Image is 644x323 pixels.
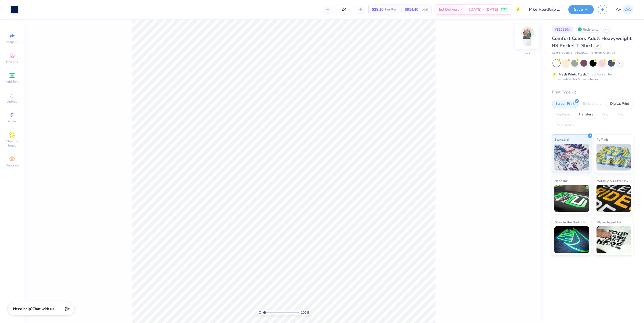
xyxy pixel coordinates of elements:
[552,26,573,33] div: # 512210A
[554,226,589,253] img: Glow in the Dark Ink
[575,111,597,119] div: Transfers
[580,100,605,108] div: Embroidery
[590,51,617,55] span: Minimum Order: 24 +
[552,35,632,49] span: Comfort Colors Adult Heavyweight RS Pocket T-Shirt
[3,139,21,148] span: Clipart & logos
[623,4,633,15] img: Aargy Velasco
[524,51,530,56] div: Back
[439,7,459,12] span: Est. Delivery
[6,79,19,84] span: Add Text
[558,72,624,82] div: This color can be expedited for 5 day delivery.
[552,51,572,55] span: Comfort Colors
[554,185,589,212] img: Neon Ink
[301,310,309,315] span: 100 %
[8,119,16,124] span: Greek
[554,178,568,184] span: Neon Ink
[554,219,585,225] span: Glow in the Dark Ink
[469,7,498,12] span: [DATE] - [DATE]
[420,7,428,12] span: Total
[552,111,573,119] div: Applique
[334,5,354,14] input: – –
[501,8,507,11] span: FREE
[13,306,32,311] strong: Need help?
[552,100,578,108] div: Screen Print
[597,185,631,212] img: Metallic & Glitter Ink
[597,137,608,142] span: Puff Ink
[597,226,631,253] img: Water based Ink
[405,7,418,12] span: $914.40
[558,72,587,77] strong: Fresh Prints Flash:
[568,5,594,14] button: Save
[575,51,588,55] span: # 6030CC
[372,7,383,12] span: $38.10
[576,26,601,33] div: Revision 1
[597,219,621,225] span: Water based Ink
[598,111,613,119] div: Vinyl
[616,6,621,13] span: AV
[516,26,538,47] img: Back
[616,4,633,15] a: AV
[7,99,17,104] span: Upload
[385,7,398,12] span: Per Item
[525,4,564,15] input: Untitled Design
[552,89,633,95] div: Print Type
[6,163,19,168] span: Decorate
[6,40,19,44] span: Image AI
[615,111,627,119] div: Foil
[552,121,578,129] div: Rhinestones
[597,144,631,170] img: Puff Ink
[32,306,55,311] span: Chat with us.
[607,100,633,108] div: Digital Print
[6,60,18,64] span: Designs
[597,178,628,184] span: Metallic & Glitter Ink
[554,137,569,142] span: Standard
[554,144,589,170] img: Standard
